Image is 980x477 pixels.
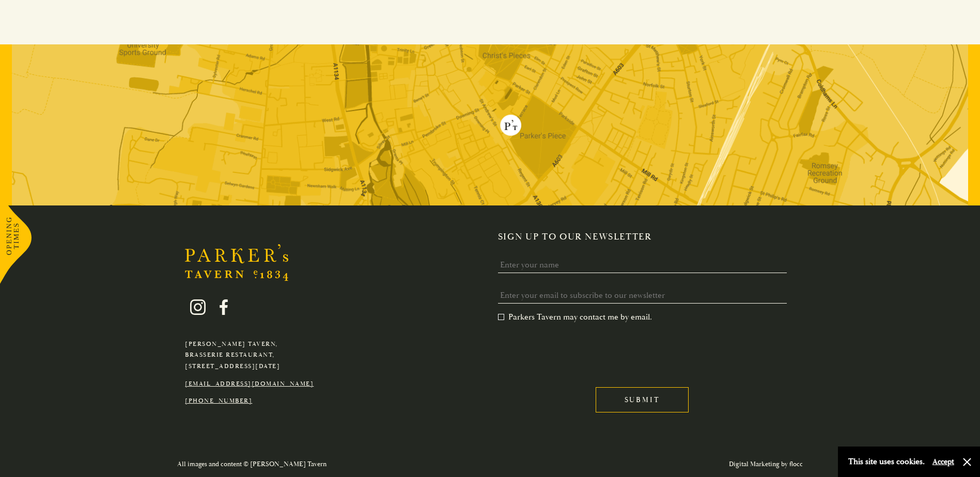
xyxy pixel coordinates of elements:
input: Enter your name [498,257,787,273]
input: Enter your email to subscribe to our newsletter [498,288,787,304]
h2: Sign up to our newsletter [498,231,795,243]
iframe: reCAPTCHA [498,330,655,371]
a: Digital Marketing by flocc [729,460,803,468]
img: map [12,44,968,205]
label: Parkers Tavern may contact me by email. [498,312,652,322]
a: [EMAIL_ADDRESS][DOMAIN_NAME] [185,380,314,388]
button: Close and accept [962,457,972,467]
a: [PHONE_NUMBER] [185,397,252,405]
button: Accept [932,457,954,467]
p: All images and content © [PERSON_NAME] Tavern [177,458,326,470]
input: Submit [596,387,689,412]
p: This site uses cookies. [848,454,925,469]
p: [PERSON_NAME] Tavern, Brasserie Restaurant, [STREET_ADDRESS][DATE] [185,339,314,372]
